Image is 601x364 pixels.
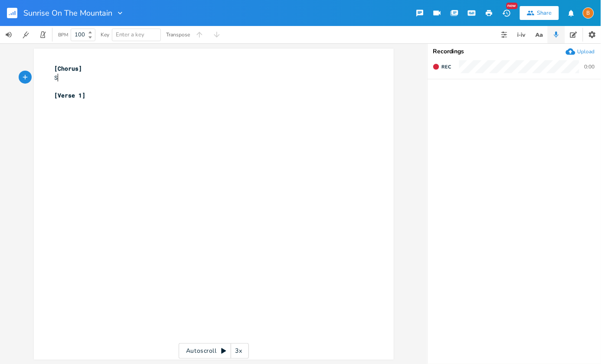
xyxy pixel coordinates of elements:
div: New [506,3,518,9]
button: B [583,3,594,23]
span: Rec [441,64,451,70]
div: Brian Lawley [583,7,594,19]
span: [Verse 1] [55,91,86,99]
div: BPM [58,32,68,37]
div: Share [537,9,552,17]
button: Share [520,6,559,20]
button: Upload [566,47,595,56]
div: Autoscroll [179,343,249,359]
span: [Chorus] [55,65,82,72]
div: Key [101,32,109,37]
button: New [498,5,515,21]
div: Recordings [433,49,596,55]
span: Enter a key [116,31,144,39]
div: Upload [578,48,595,55]
div: 0:00 [585,64,595,69]
div: Transpose [166,32,190,37]
button: Rec [429,60,454,74]
span: Sunrise On The Mountain [23,9,112,17]
span: S [55,74,58,81]
div: 3x [231,343,247,359]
